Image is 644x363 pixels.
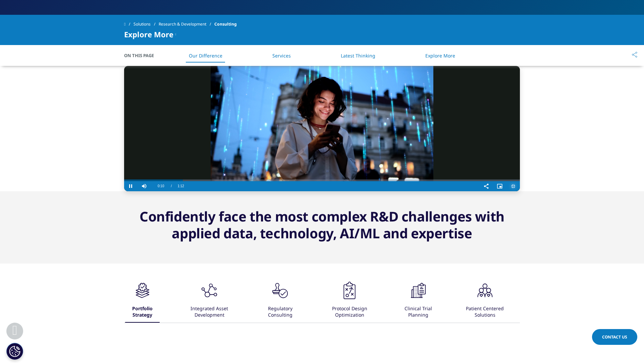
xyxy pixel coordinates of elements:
[125,302,160,323] div: Portfolio Strategy
[460,302,510,323] div: Patient Centered Solutions
[124,66,520,191] video-js: Video Player
[177,181,184,191] span: 1:12
[133,18,159,30] a: Solutions
[341,52,375,59] a: Latest Thinking
[506,181,520,191] button: Exit Fullscreen
[259,302,301,323] div: Regulatory Consulting
[124,52,161,59] span: On This Page
[592,329,637,345] a: Contact Us
[602,334,627,340] span: Contact Us
[180,280,238,323] button: Integrated Asset Development
[258,280,301,323] button: Regulatory Consulting
[124,181,138,191] button: Pause
[158,181,164,191] span: 0:10
[181,302,238,323] div: Integrated Asset Development
[189,52,222,59] a: Our Difference
[480,181,493,191] button: Share
[159,18,214,30] a: Research & Development
[124,280,160,323] button: Portfolio Strategy
[171,184,172,188] span: /
[6,343,23,360] button: Paramètres des cookies
[124,30,173,38] span: Explore More
[322,302,377,323] div: Protocol Design Optimization
[493,181,506,191] button: Picture-in-Picture
[124,179,520,181] div: Progress Bar
[425,52,455,59] a: Explore More
[214,18,237,30] span: Consulting
[138,181,151,191] button: Mute
[397,280,439,323] button: Clinical Trial Planning
[321,280,377,323] button: Protocol Design Optimization
[272,52,291,59] a: Services
[398,302,439,323] div: Clinical Trial Planning
[459,280,510,323] button: Patient Centered Solutions
[124,208,520,242] center: Confidently face the most complex R&D challenges with applied data, technology, AI/ML and expertise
